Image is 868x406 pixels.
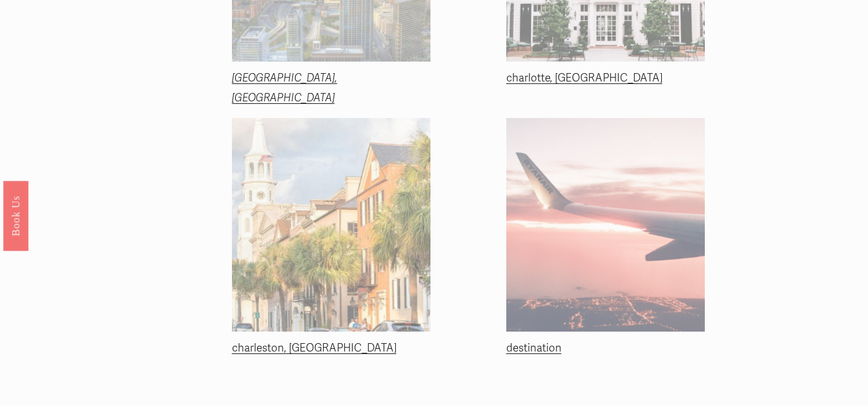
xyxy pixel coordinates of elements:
[3,180,28,250] a: Book Us
[232,341,396,355] a: charleston, [GEOGRAPHIC_DATA]
[232,71,337,105] a: [GEOGRAPHIC_DATA], [GEOGRAPHIC_DATA]
[506,71,662,85] a: charlotte, [GEOGRAPHIC_DATA]
[506,341,562,355] a: destination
